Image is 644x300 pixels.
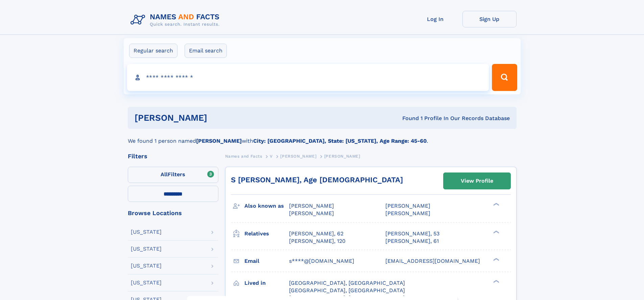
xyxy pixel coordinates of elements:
[492,64,517,91] button: Search Button
[280,152,316,160] a: [PERSON_NAME]
[492,279,500,283] div: ❯
[128,129,517,145] div: We found 1 person named with .
[135,114,305,122] h1: [PERSON_NAME]
[161,171,168,178] span: All
[131,263,162,269] div: [US_STATE]
[289,287,405,294] span: [GEOGRAPHIC_DATA], [GEOGRAPHIC_DATA]
[253,138,427,144] b: City: [GEOGRAPHIC_DATA], State: [US_STATE], Age Range: 45-60
[196,138,242,144] b: [PERSON_NAME]
[492,202,500,207] div: ❯
[289,237,345,245] a: [PERSON_NAME], 120
[128,153,218,159] div: Filters
[128,210,218,216] div: Browse Locations
[324,154,360,159] span: [PERSON_NAME]
[225,152,262,160] a: Names and Facts
[131,280,162,285] div: [US_STATE]
[385,203,430,209] span: [PERSON_NAME]
[128,167,218,183] label: Filters
[244,255,289,267] h3: Email
[131,246,162,252] div: [US_STATE]
[289,230,343,237] a: [PERSON_NAME], 62
[462,11,517,27] a: Sign Up
[244,277,289,289] h3: Lived in
[289,210,334,216] span: [PERSON_NAME]
[131,229,162,235] div: [US_STATE]
[270,152,273,160] a: V
[408,11,462,27] a: Log In
[244,200,289,212] h3: Also known as
[129,44,177,58] label: Regular search
[231,176,403,184] a: S [PERSON_NAME], Age [DEMOGRAPHIC_DATA]
[305,115,510,122] div: Found 1 Profile In Our Records Database
[461,173,493,189] div: View Profile
[185,44,227,58] label: Email search
[385,258,480,264] span: [EMAIL_ADDRESS][DOMAIN_NAME]
[289,203,334,209] span: [PERSON_NAME]
[280,154,316,159] span: [PERSON_NAME]
[385,237,439,245] a: [PERSON_NAME], 61
[385,230,439,237] a: [PERSON_NAME], 53
[492,230,500,234] div: ❯
[127,64,489,91] input: search input
[444,173,510,189] a: View Profile
[492,257,500,261] div: ❯
[128,11,225,29] img: Logo Names and Facts
[289,280,405,286] span: [GEOGRAPHIC_DATA], [GEOGRAPHIC_DATA]
[385,210,430,216] span: [PERSON_NAME]
[244,228,289,239] h3: Relatives
[270,154,273,159] span: V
